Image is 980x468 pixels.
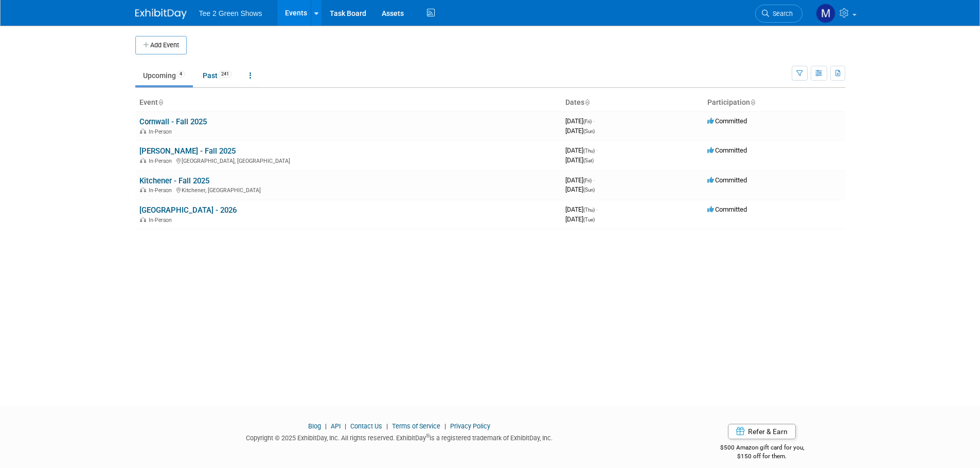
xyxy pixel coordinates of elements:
span: - [593,176,595,184]
span: [DATE] [565,117,595,125]
th: Event [135,94,561,111]
a: Refer & Earn [728,424,796,439]
span: In-Person [149,187,175,194]
a: API [331,422,341,430]
img: In-Person Event [140,158,146,163]
span: | [342,422,349,430]
sup: ® [426,433,430,439]
span: (Tue) [583,217,595,222]
img: In-Person Event [140,128,146,134]
img: In-Person Event [140,187,146,192]
div: [GEOGRAPHIC_DATA], [GEOGRAPHIC_DATA] [139,156,557,164]
span: [DATE] [565,127,595,135]
div: $500 Amazon gift card for you, [679,437,845,460]
a: Contact Us [350,422,382,430]
span: (Sun) [583,128,595,134]
span: (Thu) [583,207,595,213]
span: [DATE] [565,205,598,213]
span: - [593,117,595,125]
a: Sort by Event Name [158,98,163,106]
button: Add Event [135,36,187,54]
a: Sort by Start Date [584,98,590,106]
th: Participation [703,94,845,111]
a: Privacy Policy [450,422,490,430]
span: - [596,205,598,213]
span: (Fri) [583,119,592,124]
img: Michael Kruger [816,4,835,23]
img: In-Person Event [140,217,146,222]
span: Tee 2 Green Shows [199,9,262,17]
div: Copyright © 2025 ExhibitDay, Inc. All rights reserved. ExhibitDay is a registered trademark of Ex... [135,431,664,443]
a: Upcoming4 [135,66,193,85]
th: Dates [561,94,703,111]
span: In-Person [149,217,175,223]
div: Kitchener, [GEOGRAPHIC_DATA] [139,185,557,194]
span: [DATE] [565,156,594,164]
a: Terms of Service [392,422,440,430]
a: Cornwall - Fall 2025 [139,117,207,126]
a: [GEOGRAPHIC_DATA] - 2026 [139,205,237,215]
span: (Sun) [583,187,595,193]
span: | [323,422,329,430]
span: [DATE] [565,215,595,223]
a: Sort by Participation Type [750,98,755,106]
span: 241 [218,70,232,78]
span: Search [769,10,793,17]
a: [PERSON_NAME] - Fall 2025 [139,146,236,156]
span: Committed [707,176,747,184]
span: In-Person [149,158,175,164]
span: [DATE] [565,185,595,193]
span: [DATE] [565,146,598,154]
span: | [442,422,449,430]
span: Committed [707,117,747,125]
span: Committed [707,205,747,213]
a: Blog [308,422,321,430]
span: (Sat) [583,158,594,163]
a: Search [755,5,803,23]
a: Kitchener - Fall 2025 [139,176,209,185]
span: (Fri) [583,178,592,183]
span: (Thu) [583,148,595,154]
span: In-Person [149,128,175,135]
span: | [384,422,390,430]
span: 4 [176,70,185,78]
span: [DATE] [565,176,595,184]
div: $150 off for them. [679,452,845,461]
span: Committed [707,146,747,154]
span: - [596,146,598,154]
a: Past241 [195,66,240,85]
img: ExhibitDay [135,9,187,19]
